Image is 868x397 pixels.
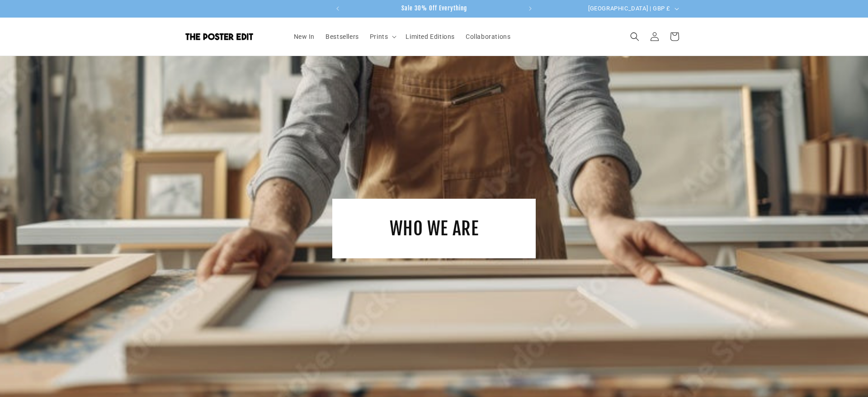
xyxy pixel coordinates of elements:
[370,33,388,41] span: Prints
[625,27,645,47] summary: Search
[348,217,520,240] h2: WHO WE ARE
[288,27,321,46] a: New In
[364,27,401,46] summary: Prints
[320,27,364,46] a: Bestsellers
[294,33,315,41] span: New In
[400,27,460,46] a: Limited Editions
[182,30,279,44] a: The Poster Edit
[712,316,863,392] iframe: Chatra live chat
[325,33,359,41] span: Bestsellers
[466,33,510,41] span: Collaborations
[588,4,670,13] span: [GEOGRAPHIC_DATA] | GBP £
[406,33,455,41] span: Limited Editions
[185,33,253,40] img: The Poster Edit
[460,27,516,46] a: Collaborations
[401,5,467,12] span: Sale 30% Off Everything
